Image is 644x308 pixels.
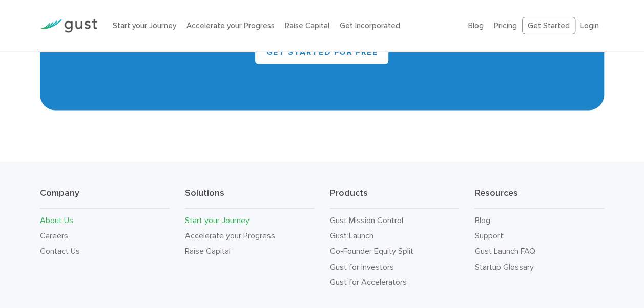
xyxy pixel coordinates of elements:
[468,21,484,30] a: Blog
[40,215,73,225] a: About Us
[474,187,604,209] h3: Resources
[474,215,490,225] a: Blog
[330,215,403,225] a: Gust Mission Control
[330,277,407,287] a: Gust for Accelerators
[285,21,329,30] a: Raise Capital
[40,231,68,240] a: Careers
[113,21,176,30] a: Start your Journey
[494,21,517,30] a: Pricing
[474,231,503,240] a: Support
[40,19,97,33] img: Gust Logo
[330,246,413,256] a: Co-Founder Equity Split
[185,215,250,225] a: Start your Journey
[255,40,388,64] a: Get Started for Free
[474,246,535,256] a: Gust Launch FAQ
[185,231,275,240] a: Accelerate your Progress
[340,21,400,30] a: Get Incorporated
[330,262,394,272] a: Gust for Investors
[522,17,575,35] a: Get Started
[185,246,231,256] a: Raise Capital
[330,231,373,240] a: Gust Launch
[185,187,315,209] h3: Solutions
[186,21,275,30] a: Accelerate your Progress
[40,187,170,209] h3: Company
[474,262,533,272] a: Startup Glossary
[580,21,599,30] a: Login
[330,187,460,209] h3: Products
[40,246,80,256] a: Contact Us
